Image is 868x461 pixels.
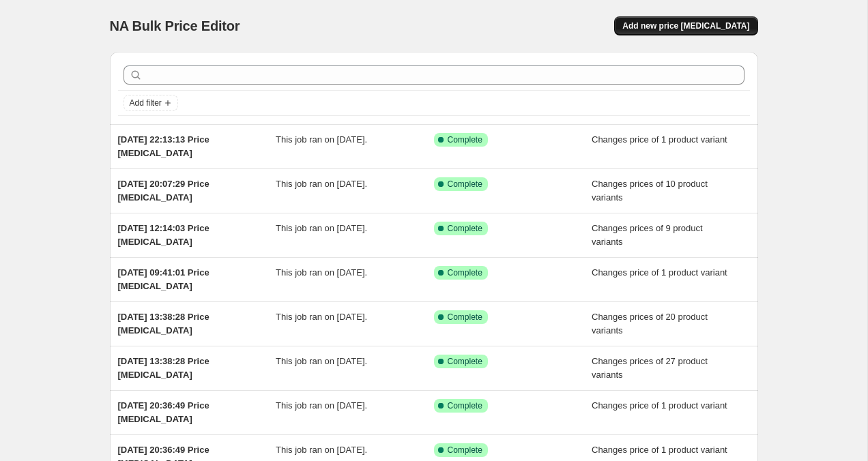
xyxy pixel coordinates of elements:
[448,312,482,323] span: Complete
[276,223,367,233] span: This job ran on [DATE].
[276,356,367,366] span: This job ran on [DATE].
[592,400,727,411] span: Changes price of 1 product variant
[592,312,708,336] span: Changes prices of 20 product variants
[130,98,162,108] span: Add filter
[276,134,367,145] span: This job ran on [DATE].
[276,267,367,278] span: This job ran on [DATE].
[124,95,178,111] button: Add filter
[118,312,209,336] span: [DATE] 13:38:28 Price [MEDICAL_DATA]
[276,179,367,189] span: This job ran on [DATE].
[592,134,727,145] span: Changes price of 1 product variant
[448,179,482,190] span: Complete
[276,400,367,411] span: This job ran on [DATE].
[118,356,209,380] span: [DATE] 13:38:28 Price [MEDICAL_DATA]
[592,223,703,247] span: Changes prices of 9 product variants
[118,400,209,424] span: [DATE] 20:36:49 Price [MEDICAL_DATA]
[448,267,482,278] span: Complete
[592,445,727,455] span: Changes price of 1 product variant
[592,179,708,203] span: Changes prices of 10 product variants
[276,312,367,322] span: This job ran on [DATE].
[448,223,482,234] span: Complete
[448,356,482,367] span: Complete
[276,445,367,455] span: This job ran on [DATE].
[110,18,240,33] span: NA Bulk Price Editor
[622,20,749,31] span: Add new price [MEDICAL_DATA]
[118,267,209,291] span: [DATE] 09:41:01 Price [MEDICAL_DATA]
[118,134,209,158] span: [DATE] 22:13:13 Price [MEDICAL_DATA]
[118,179,209,203] span: [DATE] 20:07:29 Price [MEDICAL_DATA]
[448,134,482,145] span: Complete
[614,16,757,35] button: Add new price [MEDICAL_DATA]
[118,223,209,247] span: [DATE] 12:14:03 Price [MEDICAL_DATA]
[448,400,482,411] span: Complete
[592,356,708,380] span: Changes prices of 27 product variants
[448,445,482,456] span: Complete
[592,267,727,278] span: Changes price of 1 product variant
